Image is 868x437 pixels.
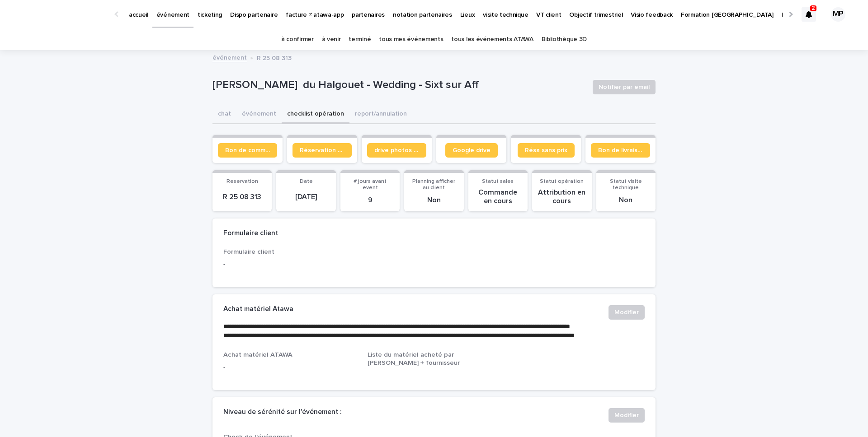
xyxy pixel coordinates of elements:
span: Bon de livraison [598,147,643,153]
span: Statut opération [540,179,584,184]
span: Statut visite technique [610,179,642,191]
span: Google drive [453,147,491,153]
p: Non [602,196,650,205]
span: # jours avant event [354,179,387,191]
span: Achat matériel ATAWA [223,352,292,358]
button: chat [212,105,236,124]
button: report/annulation [349,105,412,124]
span: Formulaire client [223,249,274,255]
h2: Achat matériel Atawa [223,305,293,313]
button: Modifier [609,408,645,423]
a: Résa sans prix [518,143,575,158]
button: Notifier par email [593,80,656,94]
h2: Formulaire client [223,229,278,237]
div: 2 [802,7,816,22]
a: Bon de livraison [591,143,650,158]
button: événement [236,105,282,124]
span: drive photos coordinateur [374,147,419,153]
span: Reservation [226,179,258,184]
a: Google drive [445,143,498,158]
a: Bon de commande [218,143,277,158]
a: Réservation client [292,143,352,158]
p: Attribution en cours [538,188,586,205]
a: Bibliothèque 3D [542,29,587,50]
span: Date [300,179,313,184]
span: Liste du matériel acheté par [PERSON_NAME] + fournisseur [368,352,460,366]
a: tous les événements ATAWA [451,29,533,50]
p: R 25 08 313 [218,193,266,201]
p: [PERSON_NAME] du Halgouet - Wedding - Sixt sur Aff [212,79,585,92]
h2: Niveau de sérénité sur l'événement : [223,408,341,416]
a: drive photos coordinateur [367,143,426,158]
img: Ls34BcGeRexTGTNfXpUC [18,5,106,23]
div: MP [831,7,845,22]
p: Commande en cours [474,188,522,205]
span: Résa sans prix [525,147,567,153]
span: Modifier [614,411,639,420]
a: à venir [322,29,341,50]
a: terminé [349,29,371,50]
span: Réservation client [300,147,344,153]
span: Modifier [614,308,639,317]
button: Modifier [609,305,645,320]
p: - [223,260,357,269]
a: tous mes événements [379,29,443,50]
p: - [223,363,357,372]
p: 9 [346,196,394,205]
a: événement [212,52,247,62]
p: [DATE] [282,193,330,201]
a: à confirmer [281,29,314,50]
span: Bon de commande [225,147,270,153]
span: Notifier par email [599,83,650,92]
p: 2 [812,5,815,11]
span: Planning afficher au client [412,179,455,191]
span: Statut sales [482,179,514,184]
button: checklist opération [282,105,349,124]
p: R 25 08 313 [257,52,292,62]
p: Non [410,196,458,205]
